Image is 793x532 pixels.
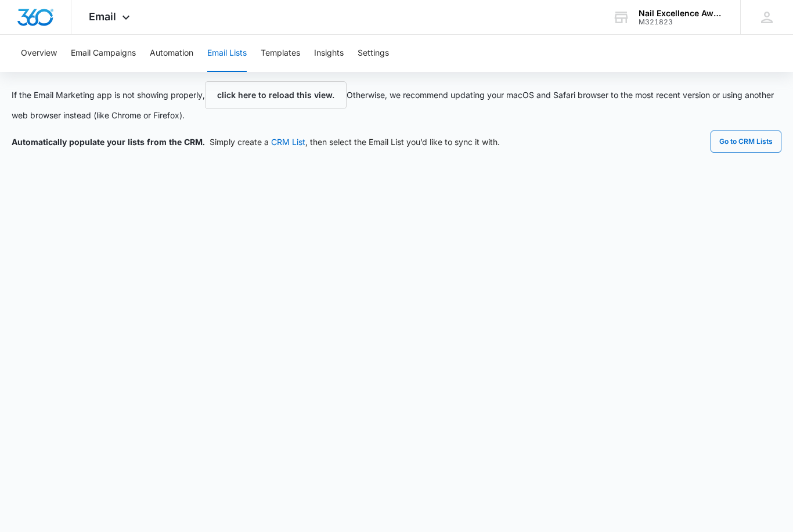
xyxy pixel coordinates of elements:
button: Settings [358,35,389,72]
div: Simply create a , then select the Email List you’d like to sync it with. [12,136,500,148]
a: CRM List [271,137,305,147]
button: Overview [21,35,57,72]
button: Automation [150,35,193,72]
div: account name [639,9,723,18]
button: click here to reload this view. [205,81,347,109]
button: Insights [314,35,344,72]
p: If the Email Marketing app is not showing properly, Otherwise, we recommend updating your macOS a... [12,81,781,121]
span: Email [89,10,116,23]
span: Automatically populate your lists from the CRM. [12,137,205,147]
button: Email Campaigns [71,35,136,72]
button: Go to CRM Lists [711,131,781,153]
div: account id [639,18,723,26]
button: Templates [261,35,300,72]
button: Email Lists [207,35,247,72]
